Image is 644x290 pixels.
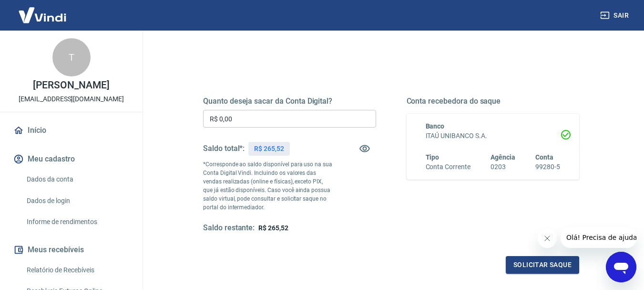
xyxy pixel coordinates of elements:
[426,122,445,130] span: Banco
[535,162,560,172] h6: 99280-5
[23,170,131,189] a: Dados da conta
[561,227,636,248] iframe: Mensagem da empresa
[11,120,131,141] a: Início
[33,80,109,90] p: [PERSON_NAME]
[23,212,131,232] a: Informe de rendimentos
[506,256,579,274] button: Solicitar saque
[491,153,515,161] span: Agência
[258,224,288,232] span: R$ 265,52
[23,260,131,280] a: Relatório de Recebíveis
[11,149,131,170] button: Meu cadastro
[19,94,124,104] p: [EMAIL_ADDRESS][DOMAIN_NAME]
[598,7,633,24] button: Sair
[426,153,440,161] span: Tipo
[203,223,255,233] h5: Saldo restante:
[203,144,245,153] h5: Saldo total*:
[23,191,131,211] a: Dados de login
[426,131,561,141] h6: ITAÚ UNIBANCO S.A.
[606,252,636,282] iframe: Botão para abrir a janela de mensagens
[426,162,470,172] h6: Conta Corrente
[203,97,376,106] h5: Quanto deseja sacar da Conta Digital?
[6,7,80,14] span: Olá! Precisa de ajuda?
[254,144,284,154] p: R$ 265,52
[11,0,73,30] img: Vindi
[538,229,557,248] iframe: Fechar mensagem
[11,239,131,260] button: Meus recebíveis
[203,160,333,212] p: *Corresponde ao saldo disponível para uso na sua Conta Digital Vindi. Incluindo os valores das ve...
[491,162,515,172] h6: 0203
[535,153,553,161] span: Conta
[52,38,91,76] div: T
[407,97,580,106] h5: Conta recebedora do saque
